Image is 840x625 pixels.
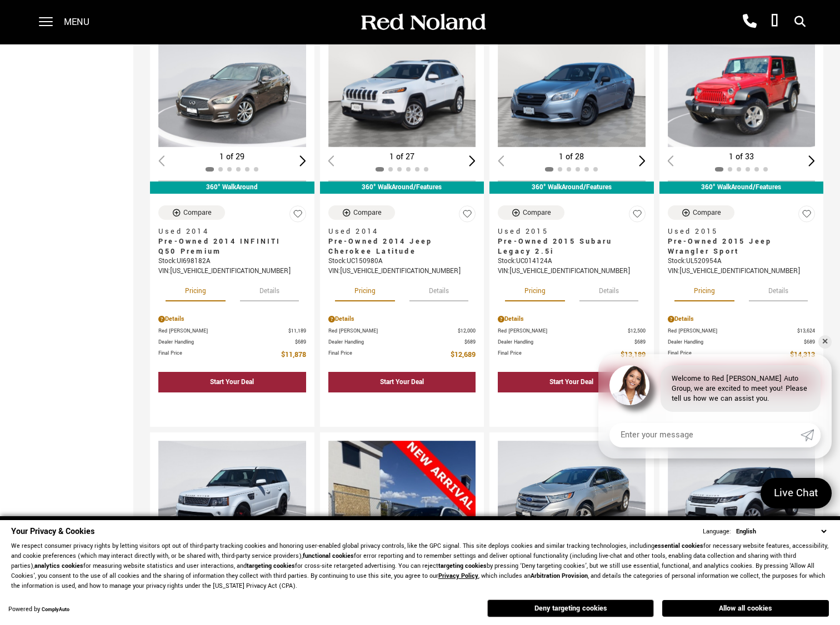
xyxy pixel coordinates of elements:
[609,423,801,447] input: Enter your message
[505,277,565,301] button: pricing tab
[498,205,564,220] button: Compare Vehicle
[639,155,646,166] div: Next slide
[804,338,815,346] span: $689
[295,338,306,346] span: $689
[749,277,808,301] button: details tab
[498,35,647,147] img: 2015 Subaru Legacy 2.5i 1
[668,338,816,346] a: Dealer Handling $689
[8,606,69,613] div: Powered by
[579,277,638,301] button: details tab
[498,151,646,163] div: 1 of 28
[328,338,465,346] span: Dealer Handling
[498,35,647,147] div: 1 / 2
[158,226,298,236] span: Used 2014
[158,226,306,256] a: Used 2014Pre-Owned 2014 INFINITI Q50 Premium
[328,349,476,361] a: Final Price $12,689
[790,349,815,361] span: $14,313
[498,266,646,276] div: VIN: [US_VEHICLE_IDENTIFICATION_NUMBER]
[320,182,484,194] div: 360° WalkAround/Features
[498,338,646,346] a: Dealer Handling $689
[668,35,817,147] img: 2015 Jeep Wrangler Sport 1
[659,182,824,194] div: 360° WalkAround/Features
[158,395,306,416] div: undefined - Pre-Owned 2014 INFINITI Q50 Premium With Navigation & AWD
[328,349,451,361] span: Final Price
[798,205,815,227] button: Save Vehicle
[487,599,654,617] button: Deny targeting cookies
[733,526,829,537] select: Language Select
[668,35,817,147] div: 1 / 2
[498,372,646,392] div: Start Your Deal
[668,327,816,335] a: Red [PERSON_NAME] $13,624
[299,155,306,166] div: Next slide
[328,327,476,335] a: Red [PERSON_NAME] $12,000
[158,338,295,346] span: Dealer Handling
[158,35,308,147] div: 1 / 2
[498,349,646,361] a: Final Price $13,189
[451,349,476,361] span: $12,689
[801,423,821,447] a: Submit
[621,349,646,361] span: $13,189
[761,478,832,508] a: Live Chat
[328,205,395,220] button: Compare Vehicle
[609,365,649,405] img: Agent profile photo
[498,226,637,236] span: Used 2015
[158,266,306,276] div: VIN: [US_VEHICLE_IDENTIFICATION_NUMBER]
[158,314,306,324] div: Pricing Details - Pre-Owned 2014 INFINITI Q50 Premium With Navigation & AWD
[328,226,476,256] a: Used 2014Pre-Owned 2014 Jeep Cherokee Latitude
[328,151,476,163] div: 1 of 27
[668,205,734,220] button: Compare Vehicle
[158,327,306,335] a: Red [PERSON_NAME] $11,189
[768,486,824,501] span: Live Chat
[183,208,212,218] div: Compare
[328,372,476,392] div: Start Your Deal
[11,526,94,537] span: Your Privacy & Cookies
[668,338,804,346] span: Dealer Handling
[668,151,816,163] div: 1 of 33
[247,562,295,570] strong: targeting cookies
[166,277,226,301] button: pricing tab
[549,377,593,387] div: Start Your Deal
[662,600,829,617] button: Allow all cookies
[210,377,254,387] div: Start Your Deal
[359,13,487,32] img: Red Noland Auto Group
[353,208,382,218] div: Compare
[523,208,551,218] div: Compare
[674,277,734,301] button: pricing tab
[328,338,476,346] a: Dealer Handling $689
[328,327,458,335] span: Red [PERSON_NAME]
[498,327,646,335] a: Red [PERSON_NAME] $12,500
[668,256,816,266] div: Stock : UL520954A
[328,35,478,147] div: 1 / 2
[42,606,69,613] a: ComplyAuto
[668,349,791,361] span: Final Price
[158,441,308,553] img: 2013 Land Rover Range Rover Sport Supercharged 1
[328,266,476,276] div: VIN: [US_VEHICLE_IDENTIFICATION_NUMBER]
[158,35,308,147] img: 2014 INFINITI Q50 Premium 1
[11,541,829,591] p: We respect consumer privacy rights by letting visitors opt out of third-party tracking cookies an...
[498,441,647,553] div: 1 / 2
[158,349,281,361] span: Final Price
[797,327,815,335] span: $13,624
[469,155,476,166] div: Next slide
[668,327,798,335] span: Red [PERSON_NAME]
[498,327,628,335] span: Red [PERSON_NAME]
[703,528,731,535] div: Language:
[240,277,299,301] button: details tab
[498,314,646,324] div: Pricing Details - Pre-Owned 2015 Subaru Legacy 2.5i AWD
[281,349,306,361] span: $11,878
[150,182,314,194] div: 360° WalkAround
[693,208,721,218] div: Compare
[158,327,288,335] span: Red [PERSON_NAME]
[498,349,621,361] span: Final Price
[668,314,816,324] div: Pricing Details - Pre-Owned 2015 Jeep Wrangler Sport 4WD
[438,562,487,570] strong: targeting cookies
[438,572,478,580] a: Privacy Policy
[158,236,298,256] span: Pre-Owned 2014 INFINITI Q50 Premium
[498,236,637,256] span: Pre-Owned 2015 Subaru Legacy 2.5i
[328,395,476,416] div: undefined - Pre-Owned 2014 Jeep Cherokee Latitude 4WD
[303,552,354,560] strong: functional cookies
[158,372,306,392] div: Start Your Deal
[668,266,816,276] div: VIN: [US_VEHICLE_IDENTIFICATION_NUMBER]
[498,395,646,416] div: undefined - Pre-Owned 2015 Subaru Legacy 2.5i AWD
